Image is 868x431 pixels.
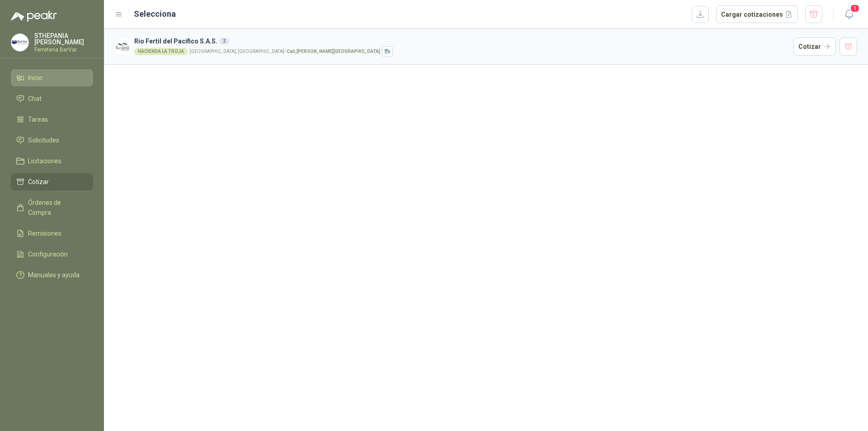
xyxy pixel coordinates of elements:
[28,156,61,166] span: Licitaciones
[134,36,790,46] h3: Rio Fertil del Pacífico S.A.S.
[11,34,28,51] img: Company Logo
[28,270,80,280] span: Manuales y ayuda
[134,8,176,20] h2: Selecciona
[11,11,57,22] img: Logo peakr
[219,38,229,45] div: 2
[28,114,48,124] span: Tareas
[28,94,42,104] span: Chat
[28,249,68,259] span: Configuración
[28,228,61,238] span: Remisiones
[34,47,93,52] p: Ferreteria BerVar
[11,246,93,263] a: Configuración
[716,5,798,24] button: Cargar cotizaciones
[11,132,93,149] a: Solicitudes
[11,111,93,128] a: Tareas
[189,49,380,54] p: [GEOGRAPHIC_DATA], [GEOGRAPHIC_DATA] -
[11,69,93,86] a: Inicio
[841,6,857,23] button: 1
[11,173,93,190] a: Cotizar
[850,4,860,13] span: 1
[11,225,93,242] a: Remisiones
[28,177,49,187] span: Cotizar
[11,152,93,170] a: Licitaciones
[28,135,59,145] span: Solicitudes
[793,38,836,56] button: Cotizar
[11,194,93,221] a: Órdenes de Compra
[134,48,188,55] div: HACIENDA LA TROJA
[287,49,380,54] strong: Cali , [PERSON_NAME][GEOGRAPHIC_DATA]
[28,73,42,83] span: Inicio
[11,90,93,107] a: Chat
[34,33,93,45] p: STHEPANIA [PERSON_NAME]
[28,198,85,218] span: Órdenes de Compra
[11,266,93,284] a: Manuales y ayuda
[115,39,131,55] img: Company Logo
